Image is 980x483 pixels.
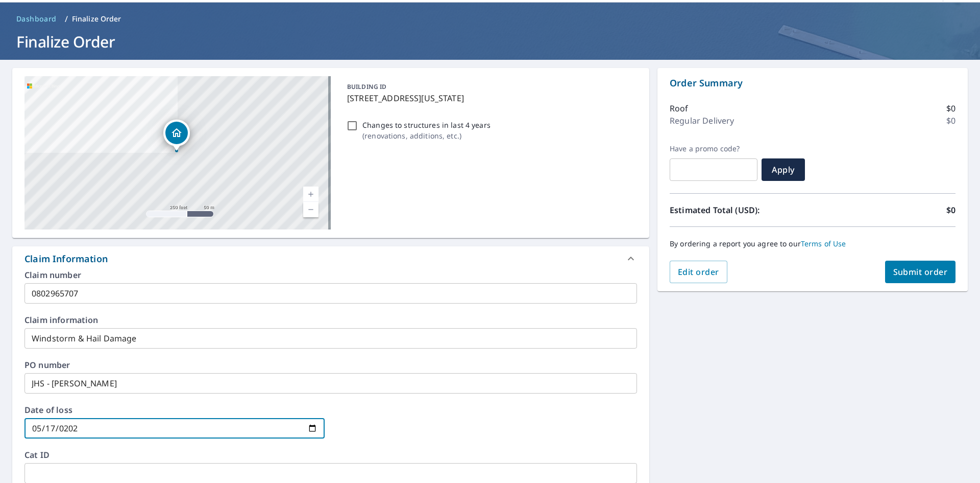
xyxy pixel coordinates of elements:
[24,451,637,459] label: Cat ID
[678,266,719,278] span: Edit order
[72,14,121,24] p: Finalize Order
[347,82,386,91] p: BUILDING ID
[12,31,968,52] h1: Finalize Order
[946,102,955,114] p: $0
[24,361,637,369] label: PO number
[347,92,633,104] p: [STREET_ADDRESS][US_STATE]
[24,316,637,324] label: Claim information
[163,120,190,151] div: Dropped pin, building 1, Residential property, 9708 SW 21st St Oklahoma City, OK 73128
[362,120,491,130] p: Changes to structures in last 4 years
[12,246,649,271] div: Claim Information
[946,114,955,127] p: $0
[16,14,57,24] span: Dashboard
[12,11,968,27] nav: breadcrumb
[801,239,846,248] a: Terms of Use
[770,164,797,175] span: Apply
[303,202,318,217] a: Current Level 17, Zoom Out
[946,204,955,216] p: $0
[762,158,805,181] button: Apply
[670,114,734,127] p: Regular Delivery
[670,102,689,114] p: Roof
[24,406,325,414] label: Date of loss
[670,76,955,90] p: Order Summary
[24,252,108,266] div: Claim Information
[303,187,318,202] a: Current Level 17, Zoom In
[362,130,491,141] p: ( renovations, additions, etc. )
[670,204,813,216] p: Estimated Total (USD):
[893,266,948,278] span: Submit order
[65,13,68,25] li: /
[670,239,955,248] p: By ordering a report you agree to our
[670,144,757,153] label: Have a promo code?
[24,271,637,279] label: Claim number
[885,261,956,283] button: Submit order
[670,261,727,283] button: Edit order
[12,11,61,27] a: Dashboard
